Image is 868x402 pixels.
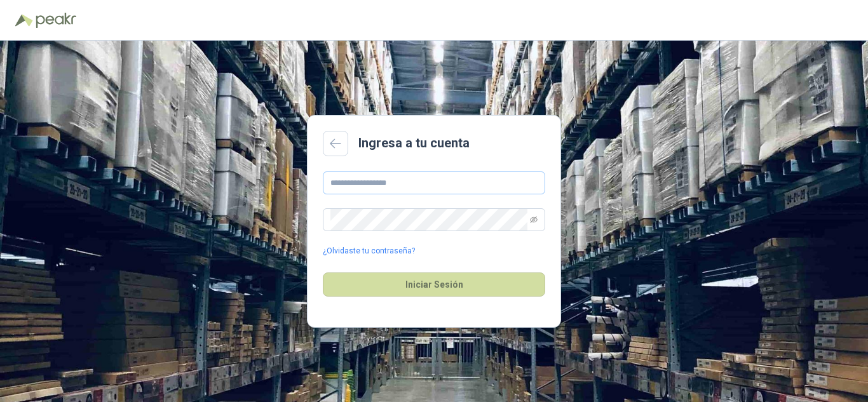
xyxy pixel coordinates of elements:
h2: Ingresa a tu cuenta [358,133,470,153]
button: Iniciar Sesión [323,272,545,297]
img: Peakr [36,13,76,28]
span: eye-invisible [530,216,538,224]
img: Logo [15,14,33,27]
a: ¿Olvidaste tu contraseña? [323,245,415,257]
